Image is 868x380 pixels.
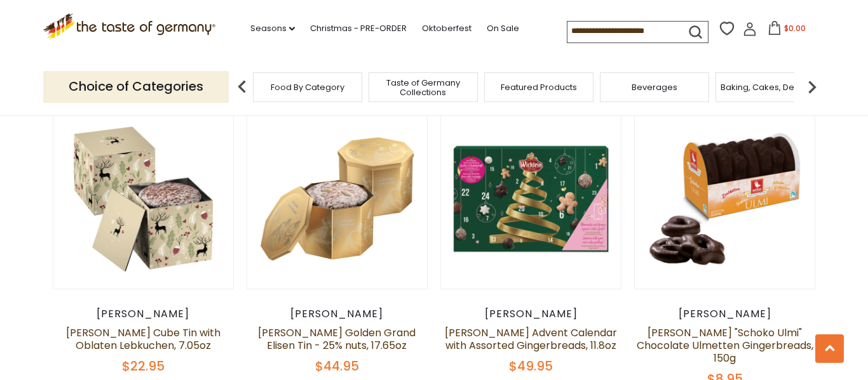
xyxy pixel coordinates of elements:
[122,357,165,375] span: $22.95
[247,308,428,320] div: [PERSON_NAME]
[509,357,553,375] span: $49.95
[440,308,621,320] div: [PERSON_NAME]
[799,74,825,100] img: next arrow
[487,22,519,36] a: On Sale
[229,74,255,100] img: previous arrow
[53,308,234,320] div: [PERSON_NAME]
[43,71,229,102] p: Choice of Categories
[634,308,815,320] div: [PERSON_NAME]
[250,22,295,36] a: Seasons
[501,82,577,92] a: Featured Products
[53,109,233,289] img: Wicklein Cube Tin with Oblaten Lebkuchen, 7.05oz
[271,82,344,92] a: Food By Category
[258,325,416,353] a: [PERSON_NAME] Golden Grand Elisen Tin - 25% nuts, 17.65oz
[310,22,407,36] a: Christmas - PRE-ORDER
[66,325,220,353] a: [PERSON_NAME] Cube Tin with Oblaten Lebkuchen, 7.05oz
[441,109,621,289] img: Wicklein Advent Calendar with Assorted Gingerbreads, 11.8oz
[422,22,471,36] a: Oktoberfest
[247,109,427,289] img: Wicklein Golden Grand Elisen Tin - 25% nuts, 17.65oz
[372,78,474,97] a: Taste of Germany Collections
[632,82,677,92] a: Beverages
[784,23,806,34] span: $0.00
[637,325,813,365] a: [PERSON_NAME] "Schoko Ulmi" Chocolate Ulmetten Gingerbreads, 150g
[759,21,813,40] button: $0.00
[445,325,617,353] a: [PERSON_NAME] Advent Calendar with Assorted Gingerbreads, 11.8oz
[315,357,359,375] span: $44.95
[721,82,819,92] a: Baking, Cakes, Desserts
[635,109,815,289] img: Weiss "Schoko Ulmi" Chocolate Ulmetten Gingerbreads, 150g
